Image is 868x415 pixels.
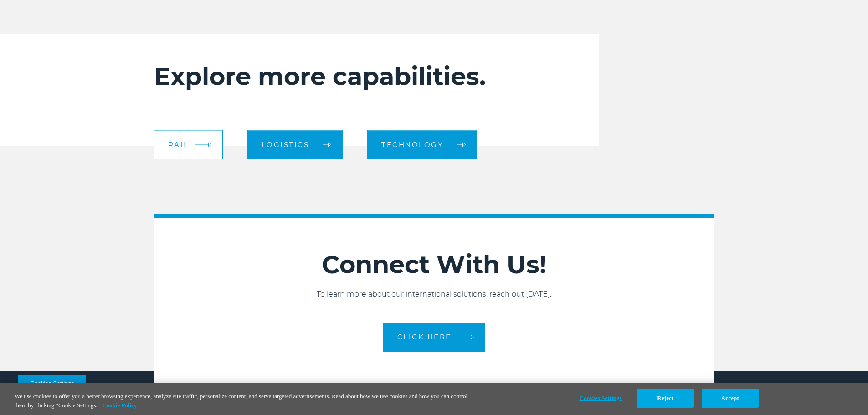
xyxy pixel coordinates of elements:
[637,389,694,408] button: Reject
[102,402,137,409] a: More information about your privacy, opens in a new tab
[702,389,759,408] button: Accept
[168,141,189,148] span: RAIL
[247,130,343,159] a: logistics arrow arrow
[18,375,86,392] button: Cookies Settings
[208,142,211,147] img: arrow
[154,289,714,300] p: To learn more about our international solutions, reach out [DATE].
[367,130,477,159] a: Technology arrow arrow
[15,392,478,410] div: We use cookies to offer you a better browsing experience, analyze site traffic, personalize conte...
[154,61,544,92] h2: Explore more capabilities.
[572,389,629,407] button: Cookies Settings
[262,141,309,148] span: logistics
[381,141,443,148] span: Technology
[383,323,485,352] a: CLICK HERE arrow arrow
[397,333,452,340] span: CLICK HERE
[154,250,714,280] h2: Connect With Us!
[154,130,223,159] a: RAIL arrow arrow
